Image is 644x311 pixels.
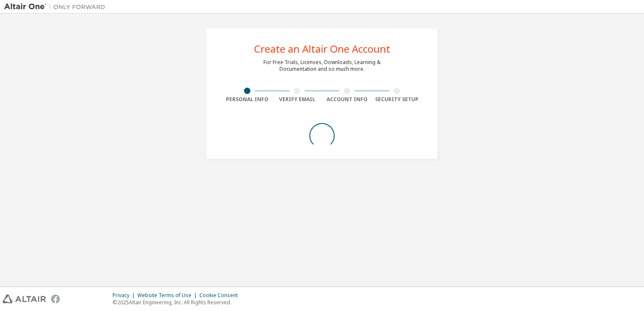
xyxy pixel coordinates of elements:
div: Cookie Consent [199,292,243,299]
div: For Free Trials, Licenses, Downloads, Learning & Documentation and so much more. [263,59,381,72]
div: Personal Info [222,96,272,103]
div: Account Info [322,96,372,103]
div: Privacy [113,292,137,299]
div: Verify Email [272,96,322,103]
div: Create an Altair One Account [254,44,390,54]
img: Altair One [4,3,110,11]
div: Security Setup [372,96,422,103]
img: facebook.svg [51,295,60,303]
p: © 2025 Altair Engineering, Inc. All Rights Reserved. [113,299,243,306]
div: Website Terms of Use [137,292,199,299]
img: altair_logo.svg [3,295,46,303]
